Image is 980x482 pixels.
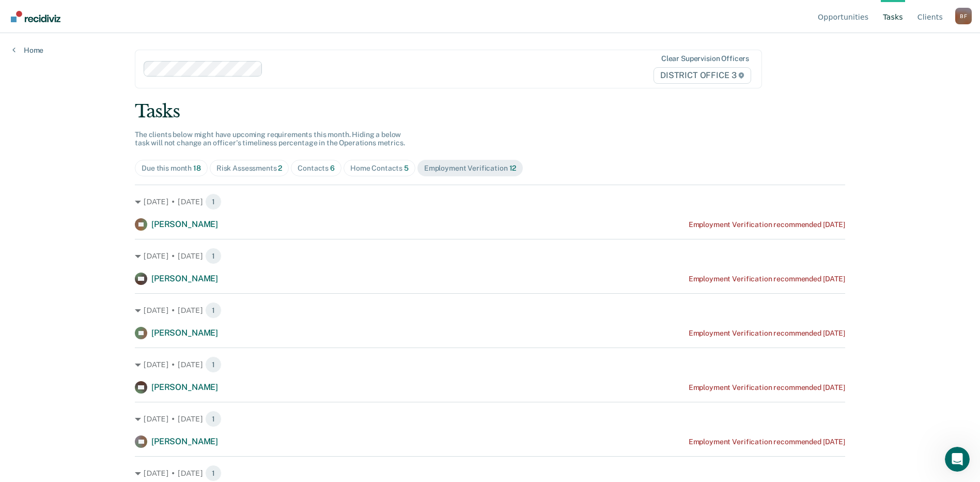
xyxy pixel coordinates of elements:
div: Tasks [135,101,845,122]
div: [DATE] • [DATE] 1 [135,302,845,319]
div: [DATE] • [DATE] 1 [135,356,845,373]
div: Employment Verification [424,164,516,173]
div: [DATE] • [DATE] 1 [135,465,845,481]
span: 12 [509,164,517,172]
iframe: Intercom live chat [945,447,970,472]
span: [PERSON_NAME] [151,274,218,283]
span: [PERSON_NAME] [151,219,218,229]
span: 1 [205,248,222,264]
span: 5 [404,164,409,172]
div: B F [955,8,972,24]
div: Employment Verification recommended [DATE] [689,329,845,338]
span: 2 [278,164,282,172]
span: DISTRICT OFFICE 3 [654,67,751,84]
span: 1 [205,465,222,481]
span: 18 [193,164,201,172]
span: [PERSON_NAME] [151,436,218,446]
img: Recidiviz [11,11,60,22]
span: 1 [205,356,222,373]
span: [PERSON_NAME] [151,328,218,338]
div: Risk Assessments [216,164,283,173]
div: [DATE] • [DATE] 1 [135,411,845,427]
div: Employment Verification recommended [DATE] [689,275,845,283]
a: Home [12,46,43,55]
div: Employment Verification recommended [DATE] [689,220,845,229]
span: [PERSON_NAME] [151,382,218,392]
span: The clients below might have upcoming requirements this month. Hiding a below task will not chang... [135,130,405,147]
span: 1 [205,193,222,210]
div: Employment Verification recommended [DATE] [689,438,845,446]
div: Due this month [142,164,201,173]
div: Home Contacts [350,164,409,173]
span: 1 [205,411,222,427]
div: Contacts [298,164,335,173]
span: 6 [330,164,335,172]
span: 1 [205,302,222,319]
div: Clear supervision officers [661,54,749,63]
button: Profile dropdown button [955,8,972,24]
div: Employment Verification recommended [DATE] [689,383,845,392]
div: [DATE] • [DATE] 1 [135,248,845,264]
div: [DATE] • [DATE] 1 [135,193,845,210]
